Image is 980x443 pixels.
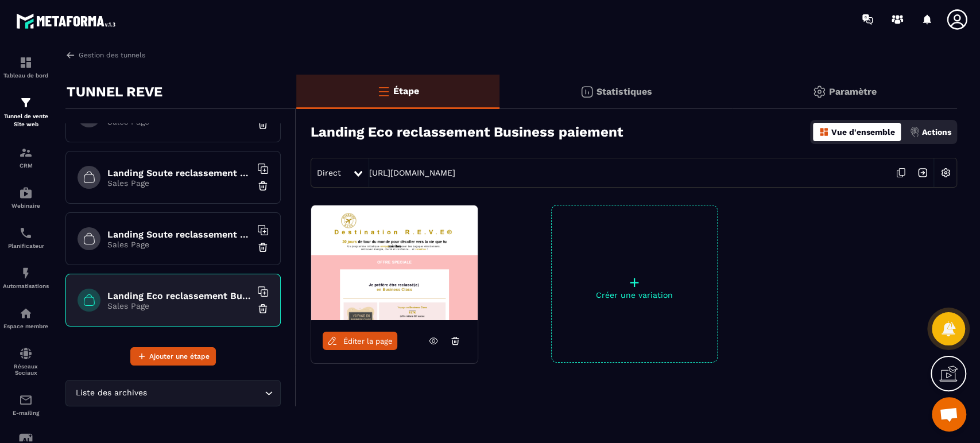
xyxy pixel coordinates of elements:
p: Étape [393,86,419,96]
h3: Landing Eco reclassement Business paiement [311,124,623,140]
p: Sales Page [107,178,251,188]
div: Search for option [65,380,281,406]
img: bars-o.4a397970.svg [377,84,390,98]
a: social-networksocial-networkRéseaux Sociaux [3,338,49,384]
p: Créer une variation [552,290,717,300]
a: Gestion des tunnels [65,50,145,60]
a: emailemailE-mailing [3,384,49,425]
img: trash [257,180,269,192]
img: trash [257,242,269,253]
img: dashboard-orange.40269519.svg [819,127,829,137]
p: TUNNEL REVE [67,80,162,103]
p: Espace membre [3,323,49,329]
p: E-mailing [3,410,49,416]
img: scheduler [19,226,33,240]
p: Webinaire [3,203,49,209]
p: Automatisations [3,283,49,289]
img: email [19,393,33,407]
p: Sales Page [107,240,251,249]
p: Sales Page [107,301,251,310]
button: Ajouter une étape [130,347,216,366]
p: Vue d'ensemble [831,127,895,137]
a: schedulerschedulerPlanificateur [3,217,49,258]
img: stats.20deebd0.svg [580,85,594,99]
img: formation [19,96,33,110]
p: Tunnel de vente Site web [3,112,49,129]
p: Actions [922,127,951,137]
p: Tableau de bord [3,72,49,79]
a: automationsautomationsWebinaire [3,177,49,217]
a: formationformationCRM [3,137,49,177]
p: Statistiques [596,86,652,97]
img: setting-gr.5f69749f.svg [812,85,826,99]
a: formationformationTableau de bord [3,47,49,87]
span: Liste des archives [73,387,149,399]
p: Paramètre [829,86,877,97]
h6: Landing Soute reclassement Business paiement [107,229,251,240]
p: CRM [3,162,49,169]
img: social-network [19,347,33,360]
img: image [311,205,478,320]
p: Sales Page [107,117,251,126]
h6: Landing Soute reclassement Eco paiement [107,168,251,178]
img: formation [19,56,33,69]
img: actions.d6e523a2.png [909,127,920,137]
p: + [552,274,717,290]
span: Ajouter une étape [149,351,210,362]
p: Réseaux Sociaux [3,363,49,376]
p: Planificateur [3,243,49,249]
span: Direct [317,168,341,177]
img: arrow-next.bcc2205e.svg [912,162,933,184]
img: formation [19,146,33,160]
a: Éditer la page [323,332,397,350]
a: formationformationTunnel de vente Site web [3,87,49,137]
h6: Landing Eco reclassement Business paiement [107,290,251,301]
img: automations [19,186,33,200]
input: Search for option [149,387,262,399]
img: trash [257,119,269,130]
img: trash [257,303,269,314]
img: logo [16,10,119,32]
a: automationsautomationsAutomatisations [3,258,49,298]
span: Éditer la page [343,337,393,345]
div: Ouvrir le chat [932,397,966,432]
a: automationsautomationsEspace membre [3,298,49,338]
img: setting-w.858f3a88.svg [935,162,956,184]
img: automations [19,266,33,280]
img: arrow [65,50,76,60]
a: [URL][DOMAIN_NAME] [369,168,455,177]
img: automations [19,306,33,320]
